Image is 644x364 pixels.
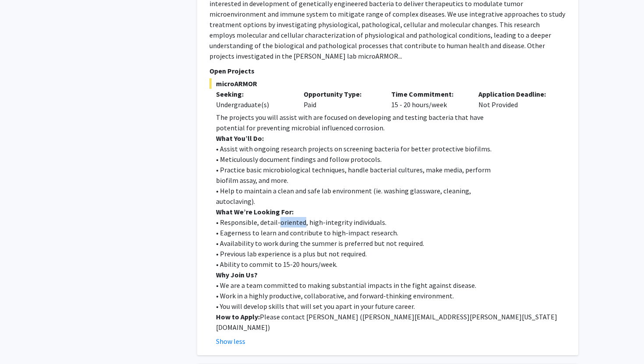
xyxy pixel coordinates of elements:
p: • Availability to work during the summer is preferred but not required. [216,238,566,248]
p: • Meticulously document findings and follow protocols. [216,154,566,164]
iframe: Chat [7,325,37,357]
p: • Responsible, detail-oriented, high-integrity individuals. [216,217,566,227]
div: Undergraduate(s) [216,99,290,110]
p: biofilm assay, and more. [216,175,566,185]
p: Time Commitment: [391,89,466,99]
p: potential for preventing microbial influenced corrosion. [216,122,566,133]
p: Application Deadline: [478,89,553,99]
p: • Practice basic microbiological techniques, handle bacterial cultures, make media, perform [216,164,566,175]
p: Please contact [PERSON_NAME] ( ) [216,311,566,332]
p: • Assist with ongoing research projects on screening bacteria for better protective biofilms. [216,143,566,154]
p: • Help to maintain a clean and safe lab environment (ie. washing glassware, cleaning, [216,185,566,196]
div: Not Provided [472,89,559,110]
p: • We are a team committed to making substantial impacts in the fight against disease. [216,280,566,290]
p: • Previous lab experience is a plus but not required. [216,248,566,259]
p: Seeking: [216,89,290,99]
p: • You will develop skills that will set you apart in your future career. [216,301,566,311]
p: • Eagerness to learn and contribute to high-impact research. [216,227,566,238]
strong: What We’re Looking For: [216,207,294,216]
span: [PERSON_NAME][EMAIL_ADDRESS][PERSON_NAME][US_STATE][DOMAIN_NAME] [216,312,557,332]
button: Show less [216,336,245,346]
div: 15 - 20 hours/week [385,89,472,110]
p: The projects you will assist with are focused on developing and testing bacteria that have [216,112,566,122]
p: • Ability to commit to 15-20 hours/week. [216,259,566,269]
div: Paid [297,89,385,110]
p: Open Projects [209,66,566,76]
strong: What You’ll Do: [216,134,264,143]
strong: How to Apply: [216,312,260,321]
strong: Why Join Us? [216,270,258,279]
p: autoclaving). [216,196,566,206]
p: • Work in a highly productive, collaborative, and forward-thinking environment. [216,290,566,301]
span: microARMOR [209,78,566,89]
p: Opportunity Type: [304,89,378,99]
